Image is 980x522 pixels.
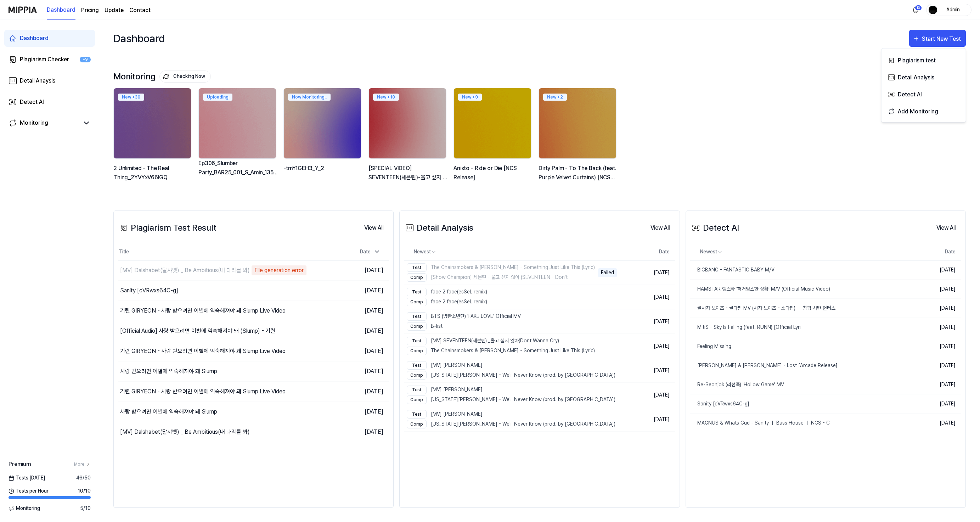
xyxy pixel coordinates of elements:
div: Detect AI [20,98,44,106]
div: B-list [407,322,521,331]
img: backgroundIamge [454,88,531,158]
a: New +9backgroundIamgeAnixto - Ride or Die [NCS Release] [454,88,533,189]
img: monitoring Icon [163,74,169,79]
a: Sanity [cVRwxs64C-g] [690,394,920,413]
td: [DATE] [321,382,389,402]
div: Comp [407,273,427,282]
div: Comp [407,371,427,380]
div: MAGNUS & Whats Gud - Sanity ｜ Bass House ｜ NCS - C [690,419,830,427]
a: TestThe Chainsmokers & [PERSON_NAME] - Something Just Like This (Lyric)Comp[Show Champion] 세븐틴 - ... [404,260,621,285]
div: 쌀사자 보이즈 - 쌀다팜 MV (사자 보이즈 - 소다팝) ｜ 창팝 사탄 헌터스 [690,304,835,312]
div: [US_STATE][PERSON_NAME] - We'll Never Know (prod. by [GEOGRAPHIC_DATA]) [407,420,615,428]
div: 2 Unlimited - The Real Thing_2YVYxV66lGQ [113,164,193,182]
td: [DATE] [321,281,389,301]
a: Dashboard [47,0,75,20]
div: Comp [407,395,427,404]
div: 기련 GIRYEON - 사랑 받으려면 이별에 익숙해져야 돼 Slump Live Video [120,307,286,315]
a: MAGNUS & Whats Gud - Sanity ｜ Bass House ｜ NCS - C [690,414,920,432]
div: Anixto - Ride or Die [NCS Release] [454,164,533,182]
span: Tests per Hour [9,487,49,495]
td: [DATE] [621,334,675,358]
div: Detail Anaysis [20,77,55,85]
a: BIGBANG - FANTASTIC BABY M⧸V [690,260,920,279]
a: View All [931,220,961,235]
div: Uploading [203,94,232,101]
a: Re-Seonjok (리선족) 'Hollow Game' MV [690,375,920,394]
div: [US_STATE][PERSON_NAME] - We'll Never Know (prod. by [GEOGRAPHIC_DATA]) [407,395,615,404]
div: Detail Analysis [898,73,959,82]
td: [DATE] [321,301,389,321]
a: View All [359,220,389,235]
a: Plagiarism Checker+9 [4,51,95,68]
td: [DATE] [920,414,961,433]
div: [MV] Dalshabet(달샤벳) _ Be Ambitious(내 다리를 봐) [120,428,250,436]
a: 쌀사자 보이즈 - 쌀다팜 MV (사자 보이즈 - 소다팝) ｜ 창팝 사탄 헌터스 [690,299,920,318]
span: 5 / 10 [80,505,91,512]
div: Monitoring [20,119,48,127]
div: BIGBANG - FANTASTIC BABY M⧸V [690,266,775,274]
button: Start New Test [909,30,966,47]
div: File generation error [252,265,306,275]
div: Plagiarism test [898,56,959,65]
button: View All [359,221,389,235]
div: 13 [915,5,922,11]
td: [DATE] [920,280,961,299]
th: Date [621,243,675,260]
td: [DATE] [321,321,389,341]
div: Monitoring [113,71,211,83]
div: -tmY1GEH3_Y_2 [283,164,363,182]
td: [DATE] [621,383,675,407]
a: [PERSON_NAME] & [PERSON_NAME] - Lost [Arcade Release] [690,356,920,375]
a: Test[MV] [PERSON_NAME]Comp[US_STATE][PERSON_NAME] - We'll Never Know (prod. by [GEOGRAPHIC_DATA]) [404,383,621,407]
div: [MV] [PERSON_NAME] [407,386,615,394]
a: Update [105,6,124,15]
button: Checking Now [159,71,211,83]
div: Test [407,410,427,419]
a: Test[MV] [PERSON_NAME]Comp[US_STATE][PERSON_NAME] - We'll Never Know (prod. by [GEOGRAPHIC_DATA]) [404,358,621,382]
td: [DATE] [321,422,389,442]
a: Test[MV] [PERSON_NAME]Comp[US_STATE][PERSON_NAME] - We'll Never Know (prod. by [GEOGRAPHIC_DATA]) [404,407,621,431]
div: New + 30 [118,94,144,101]
td: [DATE] [621,260,675,285]
div: Test [407,361,427,370]
td: [DATE] [920,318,961,337]
button: View All [931,221,961,235]
div: Sanity [cVRwxs64C-g] [690,400,749,408]
button: Pricing [81,6,99,15]
div: Detail Analysis [404,221,473,234]
td: [DATE] [321,341,389,361]
div: [SPECIAL VIDEO] SEVENTEEN(세븐틴)-울고 싶지 않아(Don't Wanna Cry) Part Switch ver. [368,164,448,182]
div: [PERSON_NAME] & [PERSON_NAME] - Lost [Arcade Release] [690,362,838,369]
span: 46 / 50 [76,474,91,482]
a: Now Monitoring..backgroundIamge-tmY1GEH3_Y_2 [283,88,363,189]
div: Add Monitoring [898,107,959,116]
div: Comp [407,298,427,306]
div: 기련 GIRYEON - 사랑 받으려면 이별에 익숙해져야 돼 Slump Live Video [120,347,286,355]
div: Test [407,288,427,296]
a: Contact [129,6,151,15]
button: Detail Analysis [884,68,963,85]
div: [MV] Dalshabet(달샤벳) _ Be Ambitious(내 다리를 봐) [120,266,250,275]
a: More [74,461,91,467]
div: Ep306_Slumber Party_BAR25_001_S_Amin_135_Ashley Fulton_V2 [198,159,278,177]
div: MitiS - Sky Is Falling (feat. RUNN) [Official Lyri [690,324,801,331]
a: Feeling Missing [690,337,920,356]
button: Detect AI [884,85,963,102]
div: Failed [598,268,617,277]
div: 사랑 받으려면 이별에 익숙해져야 돼 Slump [120,367,217,376]
div: [MV] SEVENTEEN(세븐틴) _울고 싶지 않아(Dont Wanna Cry) [407,337,595,345]
img: backgroundIamge [284,88,361,158]
span: 10 / 10 [78,487,91,495]
div: face 2 face(esSeL remix) [407,298,487,306]
button: Add Monitoring [884,102,963,119]
div: Date [357,246,383,258]
td: [DATE] [321,260,389,281]
button: profileAdmin [926,4,971,16]
div: Plagiarism Checker [20,55,69,64]
div: Dirty Palm - To The Back (feat. Purple Velvet Curtains) [NCS Release] [539,164,618,182]
div: Feeling Missing [690,343,731,350]
img: 알림 [911,6,920,14]
a: Monitoring [9,119,79,127]
div: 사랑 받으려면 이별에 익숙해져야 돼 Slump [120,408,217,416]
td: [DATE] [920,394,961,414]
